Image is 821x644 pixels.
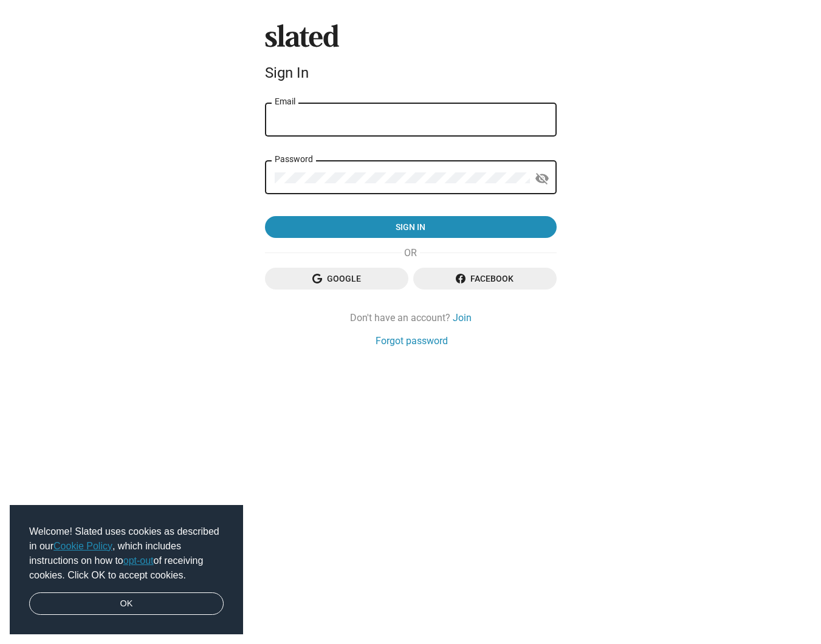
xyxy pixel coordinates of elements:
div: Sign In [265,64,557,81]
button: Facebook [413,268,557,290]
div: cookieconsent [10,505,243,635]
a: Cookie Policy [53,541,112,551]
sl-branding: Sign In [265,24,557,86]
span: Google [275,268,399,290]
a: dismiss cookie message [29,592,224,615]
a: opt-out [123,555,154,566]
span: Facebook [423,268,547,290]
a: Join [453,311,472,324]
span: Welcome! Slated uses cookies as described in our , which includes instructions on how to of recei... [29,524,224,583]
button: Show password [530,166,554,191]
button: Sign in [265,216,557,238]
mat-icon: visibility_off [535,169,549,188]
span: Sign in [275,216,547,238]
button: Google [265,268,408,290]
a: Forgot password [376,334,448,347]
div: Don't have an account? [265,311,557,324]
